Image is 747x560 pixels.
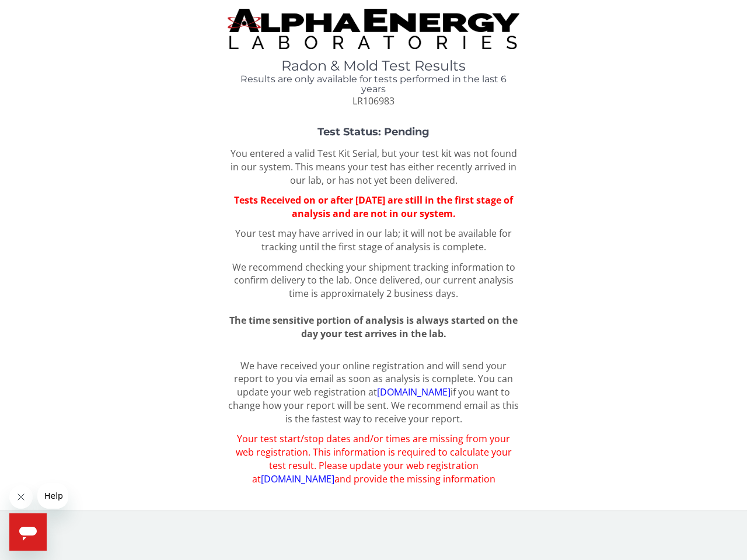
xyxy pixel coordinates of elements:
h4: Results are only available for tests performed in the last 6 years [228,74,519,94]
iframe: Button to launch messaging window [9,513,47,551]
p: We have received your online registration and will send your report to you via email as soon as a... [228,359,519,426]
span: Once delivered, our current analysis time is approximately 2 business days. [289,274,514,300]
span: Tests Received on or after [DATE] are still in the first stage of analysis and are not in our sys... [234,194,513,220]
a: [DOMAIN_NAME] [377,386,451,398]
iframe: Message from company [37,483,68,509]
span: LR106983 [352,94,395,107]
img: TightCrop.jpg [228,9,519,49]
p: Your test may have arrived in our lab; it will not be available for tracking until the first stag... [228,227,519,254]
h1: Radon & Mold Test Results [228,58,519,73]
p: You entered a valid Test Kit Serial, but your test kit was not found in our system. This means yo... [228,147,519,187]
span: We recommend checking your shipment tracking information to confirm delivery to the lab. [232,261,515,287]
iframe: Close message [9,485,33,509]
span: The time sensitive portion of analysis is always started on the day your test arrives in the lab. [229,314,518,340]
strong: Test Status: Pending [317,125,430,138]
p: Your test start/stop dates and/or times are missing from your web registration. This information ... [228,432,519,485]
a: [DOMAIN_NAME] [261,473,334,485]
